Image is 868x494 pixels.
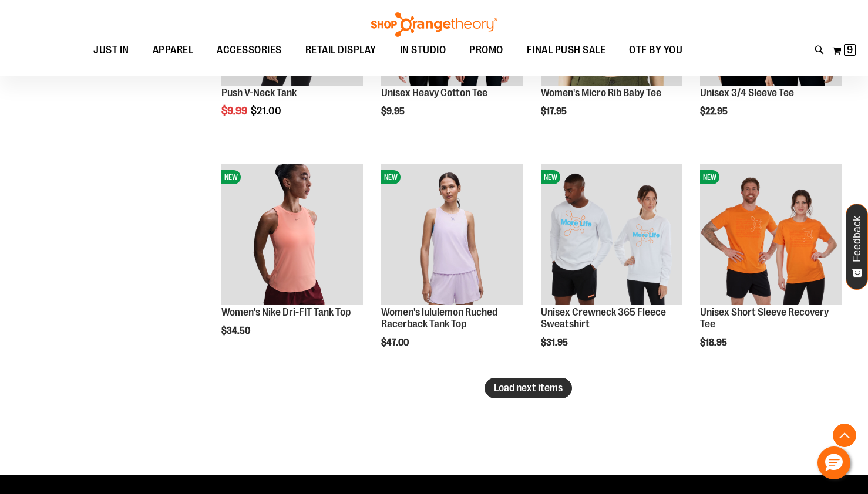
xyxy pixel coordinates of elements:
button: Back To Top [833,424,856,447]
span: Load next items [494,382,563,394]
span: NEW [541,170,560,184]
a: Women's lululemon Ruched Racerback Tank Top [381,306,497,330]
span: OTF BY YOU [629,37,682,63]
span: $9.99 [221,105,249,117]
img: Women's lululemon Ruched Racerback Tank Top [381,164,523,306]
span: $17.95 [541,106,568,117]
a: IN STUDIO [388,37,458,64]
span: $9.95 [381,106,406,117]
span: $18.95 [700,337,729,348]
a: Unisex 3/4 Sleeve Tee [700,87,794,99]
span: $34.50 [221,326,252,336]
span: $47.00 [381,337,411,348]
div: product [216,158,369,367]
a: Women's Nike Dri-FIT Tank TopNEW [221,164,363,307]
a: Unisex Crewneck 365 Fleece Sweatshirt [541,306,666,330]
span: APPAREL [153,37,194,63]
img: Unisex Short Sleeve Recovery Tee [700,164,842,306]
span: ACCESSORIES [217,37,282,63]
button: Feedback - Show survey [846,204,868,290]
a: Unisex Heavy Cotton Tee [381,87,487,99]
a: Push V-Neck Tank [221,87,297,99]
img: Women's Nike Dri-FIT Tank Top [221,164,363,306]
a: Unisex Short Sleeve Recovery Tee [700,306,829,330]
a: Unisex Crewneck 365 Fleece SweatshirtNEW [541,164,682,307]
button: Hello, have a question? Let’s chat. [817,446,850,479]
span: Feedback [852,216,863,262]
span: FINAL PUSH SALE [527,37,606,63]
a: PROMO [457,37,515,64]
a: Women's lululemon Ruched Racerback Tank TopNEW [381,164,523,307]
a: APPAREL [141,37,206,63]
a: FINAL PUSH SALE [515,37,618,64]
img: Unisex Crewneck 365 Fleece Sweatshirt [541,164,682,306]
span: NEW [221,170,241,184]
a: RETAIL DISPLAY [294,37,388,64]
span: RETAIL DISPLAY [305,37,376,63]
span: PROMO [469,37,503,63]
span: IN STUDIO [400,37,446,63]
a: Unisex Short Sleeve Recovery TeeNEW [700,164,842,307]
a: ACCESSORIES [205,37,294,64]
span: 9 [847,44,853,56]
span: NEW [700,170,719,184]
div: product [535,158,688,378]
span: $22.95 [700,106,729,117]
div: product [694,158,847,378]
img: Shop Orangetheory [369,12,499,37]
span: NEW [381,170,401,184]
a: Women's Micro Rib Baby Tee [541,87,661,99]
a: Women's Nike Dri-FIT Tank Top [221,306,351,318]
button: Load next items [485,378,572,398]
a: JUST IN [82,37,141,64]
div: product [375,158,529,378]
span: $31.95 [541,337,570,348]
a: OTF BY YOU [617,37,694,64]
span: JUST IN [93,37,129,63]
span: $21.00 [251,105,283,117]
